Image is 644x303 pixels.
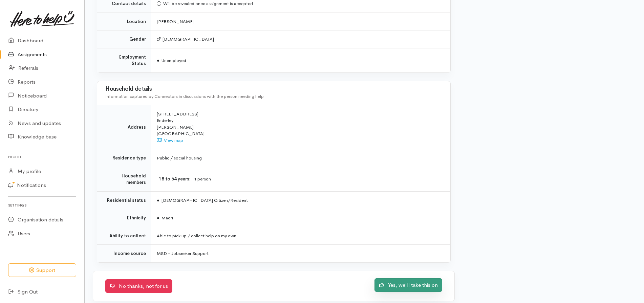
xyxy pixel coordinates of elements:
td: Location [97,13,151,30]
span: [DEMOGRAPHIC_DATA] [157,36,214,42]
a: Yes, we'll take this on [374,278,442,292]
h3: Household details [105,86,442,92]
a: View map [157,137,183,143]
div: [STREET_ADDRESS] Enderley [PERSON_NAME] [GEOGRAPHIC_DATA] [157,111,442,144]
td: Residential status [97,191,151,209]
h6: Profile [8,152,76,161]
h6: Settings [8,201,76,210]
td: Income source [97,245,151,262]
td: Ability to collect [97,227,151,245]
span: ● [157,215,159,221]
td: Address [97,105,151,149]
dd: 1 person [194,176,442,183]
span: Unemployed [157,58,186,63]
a: No thanks, not for us [105,279,172,293]
td: MSD - Jobseeker Support [151,245,450,262]
td: Gender [97,30,151,48]
button: Support [8,263,76,277]
td: Household members [97,167,151,191]
td: Able to pick up / collect help on my own [151,227,450,245]
dt: 18 to 64 years [157,176,191,182]
span: ● [157,58,159,63]
td: Ethnicity [97,209,151,227]
span: Information captured by Connectors in discussions with the person needing help [105,93,264,99]
span: [DEMOGRAPHIC_DATA] Citizen/Resident [157,197,248,203]
td: Residence type [97,149,151,167]
td: Public / social housing [151,149,450,167]
span: ● [157,197,159,203]
td: [PERSON_NAME] [151,13,450,30]
span: Maori [157,215,173,221]
td: Employment Status [97,48,151,72]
